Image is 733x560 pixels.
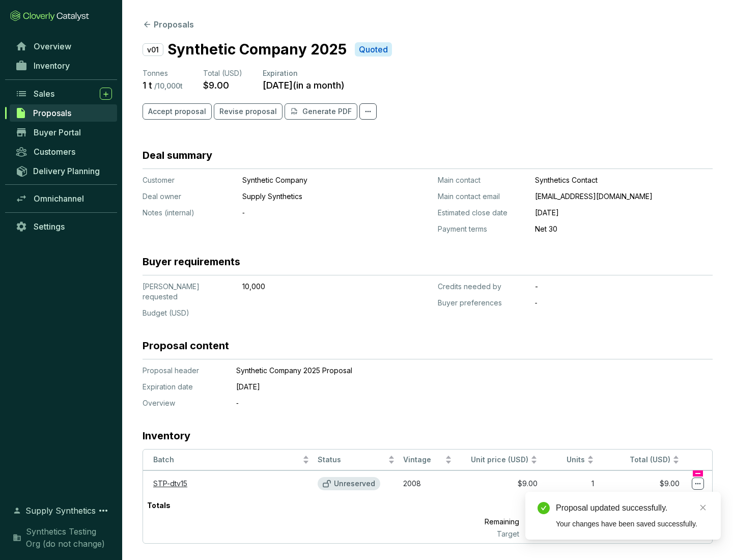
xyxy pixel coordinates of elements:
p: Overview [143,398,224,408]
span: Total (USD) [630,455,670,464]
a: Omnichannel [10,190,117,207]
p: 1 t [143,79,152,91]
h3: Proposal content [143,339,229,353]
th: Vintage [399,450,456,470]
a: Overview [10,38,117,55]
p: [DATE] [236,382,664,392]
p: Estimated close date [438,208,527,218]
p: v01 [143,43,163,56]
span: check-circle [538,502,550,514]
button: Proposals [143,18,194,31]
p: Deal owner [143,191,234,202]
span: Budget (USD) [143,309,189,317]
a: Customers [10,143,117,160]
span: Units [546,455,585,465]
p: Proposal header [143,366,224,376]
span: Settings [34,221,65,232]
p: Notes (internal) [143,208,234,218]
p: Generate PDF [302,106,352,117]
p: Remaining [439,515,523,529]
span: Batch [153,455,300,465]
span: Status [318,455,386,465]
p: Main contact email [438,191,527,202]
p: Unreserved [334,479,375,488]
h3: Buyer requirements [143,255,240,269]
p: $9.00 [203,79,229,91]
p: Synthetic Company 2025 [167,39,347,60]
span: Total (USD) [203,69,242,77]
span: Omnichannel [34,193,84,204]
p: ‐ [535,298,713,308]
p: Tonnes [143,68,183,78]
span: Synthetics Testing Org (do not change) [26,525,112,550]
a: Proposals [10,104,117,122]
a: Inventory [10,57,117,74]
p: Credits needed by [438,282,527,292]
span: Vintage [403,455,443,465]
td: 2008 [399,470,456,496]
span: Inventory [34,61,70,71]
td: $9.00 [456,470,542,496]
p: Totals [143,496,175,515]
p: Quoted [359,44,388,55]
p: ‐ [236,398,664,408]
a: Close [697,502,709,513]
span: Accept proposal [148,106,206,117]
h3: Inventory [143,429,190,443]
p: [DATE] ( in a month ) [263,79,345,91]
a: Sales [10,85,117,102]
p: [EMAIL_ADDRESS][DOMAIN_NAME] [535,191,713,202]
td: $9.00 [598,470,684,496]
button: Accept proposal [143,103,212,120]
p: Customer [143,175,234,185]
th: Batch [143,450,314,470]
p: [PERSON_NAME] requested [143,282,234,302]
p: Supply Synthetics [242,191,380,202]
p: Main contact [438,175,527,185]
a: Buyer Portal [10,124,117,141]
p: Expiration date [143,382,224,392]
p: Synthetic Company [242,175,380,185]
a: STP-dtv15 [153,479,187,488]
p: - [535,282,713,292]
h3: Deal summary [143,148,212,162]
button: Revise proposal [214,103,283,120]
button: Generate PDF [285,103,357,120]
td: 1 [542,470,599,496]
p: Buyer preferences [438,298,527,308]
span: Unit price (USD) [471,455,528,464]
div: Proposal updated successfully. [556,502,709,514]
span: Proposals [33,108,71,118]
th: Units [542,450,599,470]
p: Target [439,529,523,539]
span: close [699,504,707,511]
span: Buyer Portal [34,127,81,137]
p: [DATE] [535,208,713,218]
p: ‐ [242,208,380,218]
p: 1 t [523,496,598,515]
span: Sales [34,89,54,99]
span: Delivery Planning [33,166,100,176]
p: Synthetics Contact [535,175,713,185]
span: Customers [34,147,75,157]
p: Expiration [263,68,345,78]
th: Status [314,450,399,470]
p: Payment terms [438,224,527,234]
p: / 10,000 t [154,81,183,91]
p: Synthetic Company 2025 Proposal [236,366,664,376]
a: Delivery Planning [10,162,117,179]
div: Your changes have been saved successfully. [556,518,709,529]
a: Settings [10,218,117,235]
p: 9,999 t [523,515,598,529]
p: Net 30 [535,224,713,234]
span: Overview [34,41,71,51]
span: Supply Synthetics [25,505,96,517]
p: 10,000 [242,282,380,292]
p: 10,000 t [523,529,598,539]
span: Revise proposal [219,106,277,117]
